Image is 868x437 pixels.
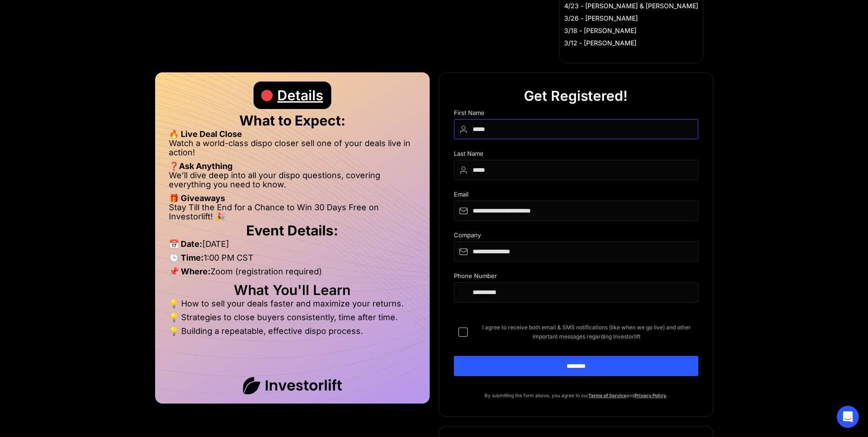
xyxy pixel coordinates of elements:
[635,393,666,398] a: Privacy Policy
[246,222,338,239] strong: Event Details:
[169,299,416,313] li: 💡 How to sell your deals faster and maximize your returns.
[524,82,628,109] div: Get Registered!
[454,273,698,282] div: Phone Number
[169,327,416,336] li: 💡 Building a repeatable, effective dispo process.
[169,253,416,267] li: 1:00 PM CST
[169,285,416,295] h2: What You'll Learn
[169,193,225,203] strong: 🎁 Giveaways
[454,150,698,160] div: Last Name
[169,129,242,139] strong: 🔥 Live Deal Close
[454,191,698,201] div: Email
[239,112,345,129] strong: What to Expect:
[169,139,416,162] li: Watch a world-class dispo closer sell one of your deals live in action!
[169,253,204,262] strong: 🕒 Time:
[169,239,202,249] strong: 📅 Date:
[475,323,698,341] span: I agree to receive both email & SMS notifications (like when we go live) and other important mess...
[454,109,698,391] form: DIspo Day Main Form
[169,240,416,253] li: [DATE]
[169,267,210,276] strong: 📌 Where:
[169,203,416,221] li: Stay Till the End for a Chance to Win 30 Days Free on Investorlift! 🎉
[169,267,416,281] li: Zoom (registration required)
[169,171,416,194] li: We’ll dive deep into all your dispo questions, covering everything you need to know.
[169,313,416,327] li: 💡 Strategies to close buyers consistently, time after time.
[588,393,626,398] a: Terms of Service
[454,109,698,119] div: First Name
[169,161,232,171] strong: ❓Ask Anything
[837,406,859,428] div: Open Intercom Messenger
[454,232,698,241] div: Company
[454,391,698,400] p: By submitting the form above, you agree to our and .
[277,82,323,109] div: Details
